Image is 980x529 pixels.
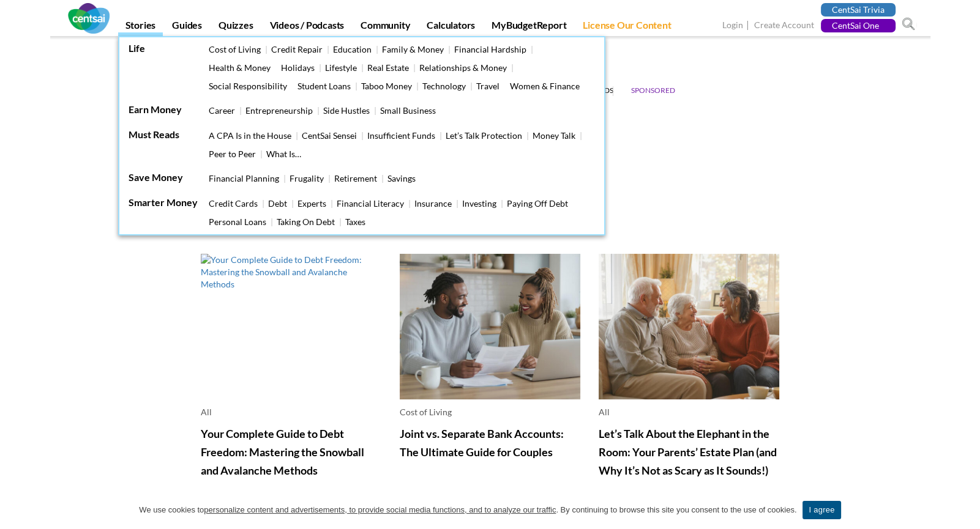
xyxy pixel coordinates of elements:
a: Smarter Money [129,196,198,208]
a: Student Loans [297,81,351,91]
a: All [201,407,212,417]
a: Relationships & Money [419,62,507,73]
img: CentSai [68,3,110,34]
a: Your Complete Guide to Debt Freedom: Mastering the Snowball and Avalanche Methods [201,427,364,477]
a: Career [209,105,235,116]
a: CentSai One [821,19,896,32]
a: All [599,407,610,417]
a: Videos / Podcasts [263,19,352,36]
a: Quizzes [211,19,261,36]
a: Community [353,19,417,36]
a: Cost of Living [400,407,452,417]
a: Earn Money [129,103,182,115]
a: A CPA Is in the House [209,130,291,141]
a: Taxes [345,216,365,227]
a: Lifestyle [325,62,357,73]
a: Entrepreneurship [245,105,313,116]
a: I agree [959,504,971,516]
a: What Is… [266,149,301,159]
a: Investing [462,198,496,209]
a: MyBudgetReport [484,19,574,36]
a: Taboo Money [361,81,412,91]
a: Real Estate [367,62,409,73]
a: Credit Cards [209,198,258,209]
a: Savings [387,173,416,183]
a: Must Reads [129,128,179,140]
a: Frugality [290,173,324,183]
a: Credit Repair [271,44,323,54]
a: Women & Finance [510,81,580,91]
a: Joint vs. Separate Bank Accounts: The Ultimate Guide for Couples [400,427,564,459]
a: Sponsored [631,86,675,97]
a: Taking On Debt [277,216,335,227]
a: Stories [118,19,163,36]
u: personalize content and advertisements, to provide social media functions, and to analyze our tra... [204,505,556,514]
a: Social Responsibility [209,81,287,91]
a: Create Account [754,20,814,32]
a: Cost of Living [209,44,261,54]
span: We use cookies to . By continuing to browse this site you consent to the use of cookies. [139,504,796,516]
a: Side Hustles [323,105,370,116]
a: Calculators [419,19,482,36]
a: Debt [268,198,287,209]
span: | [745,18,752,32]
img: Joint vs. Separate Bank Accounts: The Ultimate Guide for Couples [400,254,580,399]
img: Your Complete Guide to Debt Freedom: Mastering the Snowball and Avalanche Methods [201,254,381,290]
a: Paying Off Debt [507,198,568,209]
a: Let’s Talk About the Elephant in the Room: Your Parents’ Estate Plan (and Why It’s Not as Scary a... [599,427,777,477]
a: License Our Content [575,19,678,36]
a: Family & Money [382,44,444,54]
a: Life [129,42,145,54]
a: Insufficient Funds [367,130,435,141]
a: Financial Literacy [337,198,404,209]
a: Retirement [334,173,377,183]
a: Personal Loans [209,216,266,227]
a: Login [722,20,743,32]
a: Money Talk [533,130,575,141]
a: Small Business [380,105,436,116]
a: CentSai Trivia [821,3,896,17]
a: Insurance [414,198,452,209]
a: Guides [165,19,209,36]
a: Technology [422,81,466,91]
a: Education [333,44,372,54]
a: Financial Planning [209,173,279,183]
img: Let’s Talk About the Elephant in the Room: Your Parents’ Estate Plan (and Why It’s Not as Scary a... [599,254,779,399]
a: Holidays [281,62,315,73]
a: Travel [476,81,499,91]
a: CentSai Sensei [302,130,357,141]
a: Peer to Peer [209,149,256,159]
a: Let’s Talk Protection [446,130,522,141]
a: Health & Money [209,62,271,73]
a: Experts [297,198,326,209]
a: I agree [802,501,840,519]
a: Save Money [129,171,183,183]
a: Financial Hardship [454,44,526,54]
